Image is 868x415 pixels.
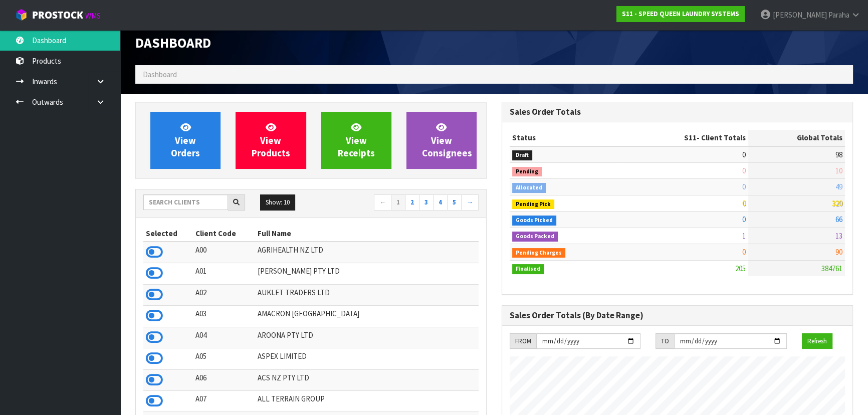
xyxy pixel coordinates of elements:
span: 1 [742,231,746,241]
span: 49 [835,182,842,191]
td: A07 [193,391,255,412]
span: Dashboard [135,34,211,51]
td: ALL TERRAIN GROUP [255,391,479,412]
span: Dashboard [143,70,177,79]
a: ← [374,194,391,211]
td: A02 [193,284,255,305]
span: 0 [742,215,746,224]
a: 3 [419,194,433,211]
a: 4 [433,194,448,211]
td: AMACRON [GEOGRAPHIC_DATA] [255,306,479,327]
button: Refresh [802,333,832,349]
span: Goods Packed [512,232,558,242]
td: A01 [193,263,255,284]
span: 0 [742,198,746,208]
a: ViewConsignees [406,112,477,169]
div: FROM [510,333,536,349]
span: View Products [252,121,290,159]
span: 0 [742,166,746,175]
a: ViewProducts [236,112,306,169]
span: Draft [512,150,532,160]
td: [PERSON_NAME] PTY LTD [255,263,479,284]
h3: Sales Order Totals (By Date Range) [510,311,845,320]
th: Status [510,130,620,146]
span: 0 [742,182,746,191]
td: A00 [193,242,255,263]
th: - Client Totals [620,130,748,146]
th: Full Name [255,226,479,242]
span: 320 [832,198,842,208]
span: ProStock [32,9,83,22]
span: Goods Picked [512,216,556,226]
td: AROONA PTY LTD [255,327,479,348]
th: Client Code [193,226,255,242]
span: View Consignees [422,121,472,159]
span: Allocated [512,183,546,193]
span: 0 [742,247,746,257]
span: 10 [835,166,842,175]
span: View Receipts [338,121,375,159]
td: AUKLET TRADERS LTD [255,284,479,305]
td: ASPEX LIMITED [255,348,479,369]
span: Pending Pick [512,199,554,210]
img: cube-alt.png [15,9,28,21]
td: A05 [193,348,255,369]
span: 90 [835,247,842,257]
input: Search clients [143,194,228,210]
a: ViewOrders [150,112,221,169]
strong: S11 - SPEED QUEEN LAUNDRY SYSTEMS [622,10,739,18]
a: 5 [447,194,462,211]
span: 98 [835,150,842,159]
span: [PERSON_NAME] [773,10,827,20]
span: View Orders [171,121,200,159]
span: 205 [735,264,746,273]
a: ViewReceipts [321,112,391,169]
td: A06 [193,369,255,390]
span: 13 [835,231,842,241]
span: 0 [742,150,746,159]
button: Show: 10 [260,194,295,211]
span: 384761 [821,264,842,273]
td: A03 [193,306,255,327]
div: TO [656,333,674,349]
nav: Page navigation [319,194,479,212]
span: Paraha [828,10,849,20]
td: AGRIHEALTH NZ LTD [255,242,479,263]
span: Finalised [512,264,544,274]
a: 1 [391,194,405,211]
h3: Sales Order Totals [510,107,845,117]
a: 2 [405,194,419,211]
span: 66 [835,215,842,224]
td: A04 [193,327,255,348]
td: ACS NZ PTY LTD [255,369,479,390]
span: Pending [512,167,542,177]
th: Global Totals [748,130,845,146]
span: Pending Charges [512,248,565,258]
a: → [461,194,479,211]
span: S11 [684,133,697,142]
th: Selected [143,226,193,242]
small: WMS [85,11,101,21]
a: S11 - SPEED QUEEN LAUNDRY SYSTEMS [616,6,745,22]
